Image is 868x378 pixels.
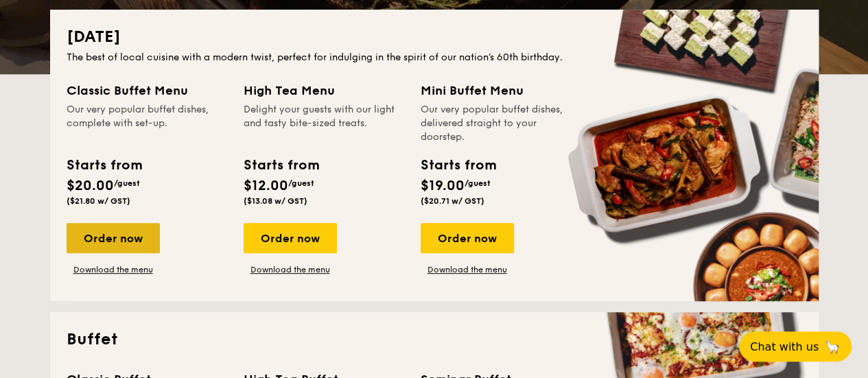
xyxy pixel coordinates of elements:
[421,264,514,275] a: Download the menu
[67,329,802,351] h2: Buffet
[421,196,484,206] span: ($20.71 w/ GST)
[67,178,114,194] span: $20.00
[114,178,140,188] span: /guest
[421,223,514,253] div: Order now
[739,331,852,362] button: Chat with us🦙
[244,103,404,144] div: Delight your guests with our light and tasty bite-sized treats.
[750,340,819,353] span: Chat with us
[67,26,802,48] h2: [DATE]
[67,155,141,176] div: Starts from
[244,155,318,176] div: Starts from
[244,223,337,253] div: Order now
[421,178,465,194] span: $19.00
[244,264,337,275] a: Download the menu
[244,81,404,100] div: High Tea Menu
[824,339,841,355] span: 🦙
[421,155,495,176] div: Starts from
[288,178,314,188] span: /guest
[421,81,581,100] div: Mini Buffet Menu
[465,178,491,188] span: /guest
[67,264,160,275] a: Download the menu
[67,51,802,64] div: The best of local cuisine with a modern twist, perfect for indulging in the spirit of our nation’...
[244,196,307,206] span: ($13.08 w/ GST)
[67,196,130,206] span: ($21.80 w/ GST)
[67,103,227,144] div: Our very popular buffet dishes, complete with set-up.
[244,178,288,194] span: $12.00
[421,103,581,144] div: Our very popular buffet dishes, delivered straight to your doorstep.
[67,223,160,253] div: Order now
[67,81,227,100] div: Classic Buffet Menu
